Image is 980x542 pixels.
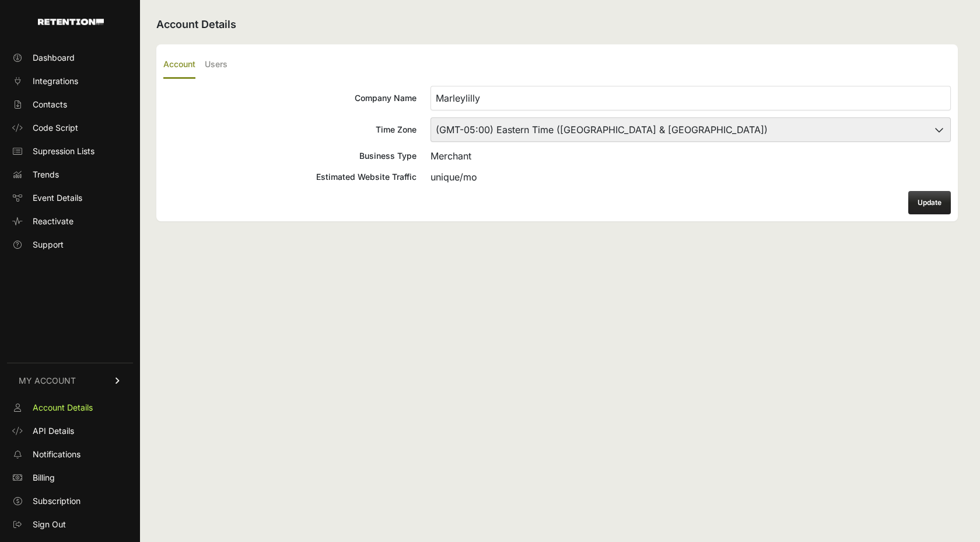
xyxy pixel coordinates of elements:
[33,52,75,64] span: Dashboard
[7,119,133,137] a: Code Script
[19,375,76,387] span: MY ACCOUNT
[156,16,958,33] h2: Account Details
[7,468,133,487] a: Billing
[38,19,104,25] img: Retention.com
[33,495,80,507] span: Subscription
[163,124,416,135] div: Time Zone
[33,239,64,251] span: Support
[33,122,78,134] span: Code Script
[7,72,133,91] a: Integrations
[33,99,67,110] span: Contacts
[7,95,133,114] a: Contacts
[430,170,951,184] div: unique/mo
[7,363,133,398] a: MY ACCOUNT
[7,48,133,67] a: Dashboard
[33,425,74,437] span: API Details
[33,169,59,180] span: Trends
[7,235,133,254] a: Support
[205,51,228,79] label: Users
[33,402,93,414] span: Account Details
[7,142,133,161] a: Supression Lists
[7,492,133,510] a: Subscription
[7,422,133,440] a: API Details
[33,449,80,460] span: Notifications
[430,149,951,163] div: Merchant
[163,92,416,104] div: Company Name
[33,519,66,530] span: Sign Out
[7,398,133,417] a: Account Details
[163,150,416,162] div: Business Type
[33,75,78,87] span: Integrations
[7,212,133,231] a: Reactivate
[33,472,55,484] span: Billing
[163,171,416,183] div: Estimated Website Traffic
[33,192,82,204] span: Event Details
[33,216,73,227] span: Reactivate
[7,189,133,207] a: Event Details
[430,117,951,142] select: Time Zone
[163,51,195,79] label: Account
[33,145,94,157] span: Supression Lists
[7,165,133,184] a: Trends
[908,191,951,214] button: Update
[7,445,133,464] a: Notifications
[430,86,951,110] input: Company Name
[7,515,133,534] a: Sign Out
